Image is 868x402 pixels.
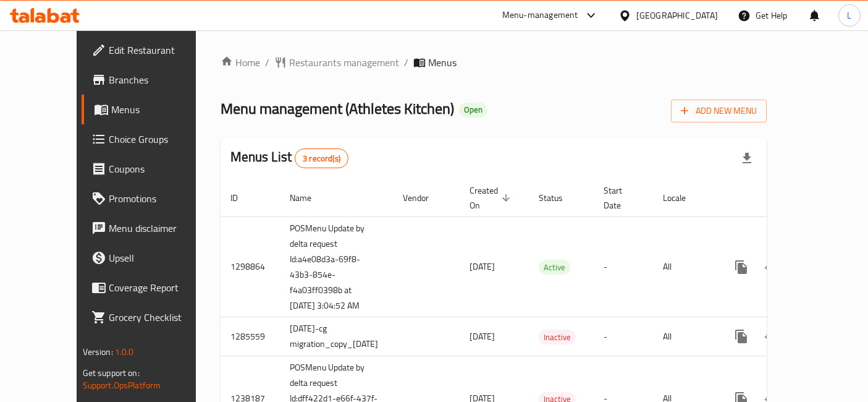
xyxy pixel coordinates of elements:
span: Menu disclaimer [109,221,212,236]
td: POSMenu Update by delta request Id:a4e08d3a-69f8-43b3-854e-f4a03ff0398b at [DATE] 3:04:52 AM [280,216,393,317]
div: [GEOGRAPHIC_DATA] [636,9,718,22]
a: Branches [82,65,222,95]
li: / [265,55,269,70]
span: Choice Groups [109,132,212,147]
span: Restaurants management [289,55,399,70]
a: Coverage Report [82,273,222,302]
span: Promotions [109,191,212,206]
span: Vendor [403,190,445,205]
button: Change Status [756,252,786,282]
div: Export file [732,143,762,173]
span: Menus [111,102,212,117]
span: Branches [109,72,212,87]
a: Restaurants management [274,55,399,70]
td: 1298864 [221,216,280,317]
a: Menu disclaimer [82,213,222,243]
td: - [594,317,653,356]
a: Menus [82,95,222,124]
div: Total records count [295,148,348,168]
span: Coverage Report [109,280,212,295]
a: Choice Groups [82,124,222,154]
span: [DATE] [470,328,495,344]
button: Add New Menu [671,100,767,122]
a: Home [221,55,260,70]
span: Name [290,190,327,205]
td: All [653,317,717,356]
span: Coupons [109,161,212,176]
a: Edit Restaurant [82,35,222,65]
h2: Menus List [230,148,348,168]
th: Actions [717,179,855,217]
span: Upsell [109,250,212,265]
span: Add New Menu [681,103,757,119]
span: Status [539,190,579,205]
td: - [594,216,653,317]
div: Menu-management [502,8,578,23]
a: Grocery Checklist [82,302,222,332]
span: Version: [83,344,113,360]
span: Menu management ( Athletes Kitchen ) [221,95,454,122]
span: Menus [428,55,457,70]
td: 1285559 [221,317,280,356]
span: Grocery Checklist [109,310,212,325]
span: Active [539,260,570,275]
span: [DATE] [470,259,495,275]
a: Support.OpsPlatform [83,377,161,393]
div: Open [459,103,487,118]
span: Inactive [539,330,576,344]
button: Change Status [756,322,786,351]
a: Coupons [82,154,222,184]
span: Created On [470,183,514,213]
span: Start Date [604,183,638,213]
a: Upsell [82,243,222,273]
button: more [727,252,756,282]
td: All [653,216,717,317]
li: / [404,55,408,70]
span: Get support on: [83,365,140,381]
a: Promotions [82,184,222,213]
nav: breadcrumb [221,55,767,70]
span: 1.0.0 [115,344,134,360]
span: Edit Restaurant [109,43,212,58]
span: 3 record(s) [295,153,348,165]
td: [DATE]-cg migration_copy_[DATE] [280,317,393,356]
span: L [847,9,851,22]
span: Locale [663,190,702,205]
span: Open [459,105,487,115]
button: more [727,322,756,351]
span: ID [230,190,254,205]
